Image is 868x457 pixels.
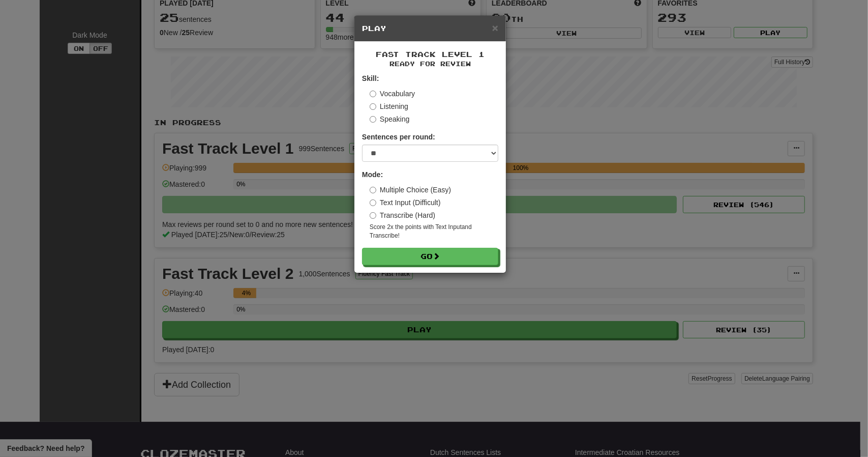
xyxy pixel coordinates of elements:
label: Text Input (Difficult) [370,197,441,208]
span: Fast Track Level 1 [376,50,485,59]
label: Vocabulary [370,89,415,99]
label: Speaking [370,114,409,124]
input: Transcribe (Hard) [370,212,376,219]
button: Go [362,248,498,265]
input: Text Input (Difficult) [370,199,376,206]
label: Transcribe (Hard) [370,210,435,220]
label: Listening [370,101,408,111]
input: Vocabulary [370,91,376,97]
small: Ready for Review [362,60,498,68]
input: Multiple Choice (Easy) [370,187,376,193]
input: Speaking [370,116,376,123]
button: Close [492,22,498,33]
label: Multiple Choice (Easy) [370,185,451,195]
label: Sentences per round: [362,132,435,142]
strong: Mode: [362,170,383,179]
input: Listening [370,103,376,110]
strong: Skill: [362,74,379,82]
small: Score 2x the points with Text Input and Transcribe ! [370,223,498,240]
span: × [492,22,498,34]
h5: Play [362,23,498,34]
